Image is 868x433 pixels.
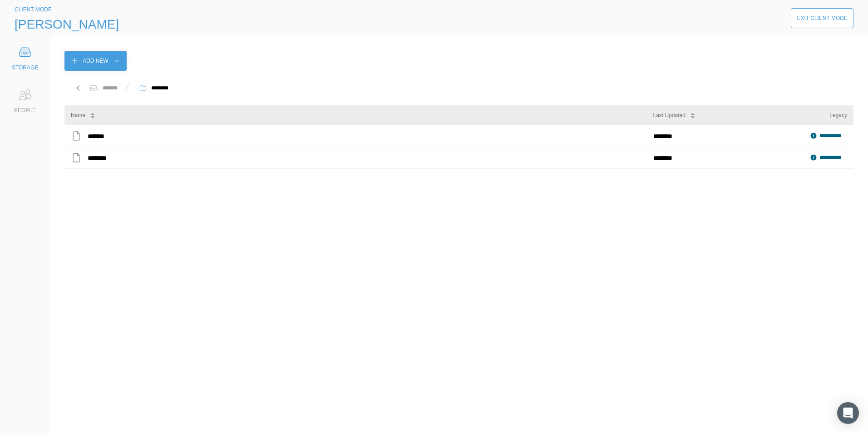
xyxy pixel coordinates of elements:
button: Add New [64,51,127,71]
div: Open Intercom Messenger [837,402,859,424]
div: STORAGE [12,63,38,72]
span: CLIENT MODE [15,6,52,13]
div: PEOPLE [14,106,36,115]
div: Last Updated [653,111,686,120]
button: Exit Client Mode [791,8,853,28]
span: [PERSON_NAME] [15,17,119,32]
div: Add New [83,56,108,65]
div: Legacy [829,111,847,120]
div: Exit Client Mode [797,14,848,23]
div: Name [71,111,85,120]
